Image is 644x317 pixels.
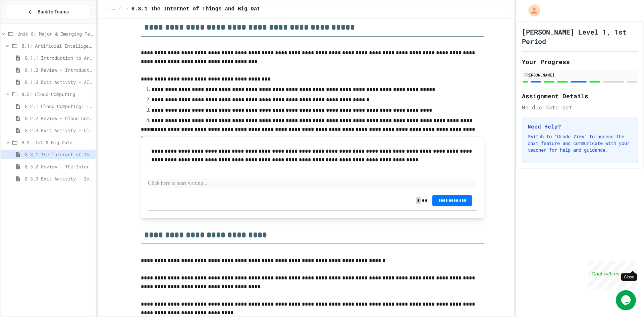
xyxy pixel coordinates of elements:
span: 8.3.1 The Internet of Things and Big Data: Our Connected Digital World [131,5,357,13]
span: 8.1.2 Review - Introduction to Artificial Intelligence [25,66,93,73]
h2: Your Progress [522,57,638,66]
div: My Account [521,3,542,18]
span: / [118,6,121,12]
div: [PERSON_NAME] [524,72,636,78]
h3: Need Help? [528,122,632,130]
div: No due date set [522,103,638,111]
p: Switch to "Grade View" to access the chat feature and communicate with your teacher for help and ... [528,133,632,153]
span: 8.1.1 Introduction to Artificial Intelligence [25,54,93,61]
h2: Assignment Details [522,91,638,101]
span: 8.2: Cloud Computing [21,91,93,98]
span: Back to Teams [38,8,69,15]
span: 8.1: Artificial Intelligence Basics [21,42,93,49]
span: / [126,6,129,12]
span: 8.2.3 Exit Activity - Cloud Service Detective [25,127,93,134]
span: Unit 8: Major & Emerging Technologies [17,30,93,37]
iframe: chat widget [616,290,637,310]
span: 8.3.2 Review - The Internet of Things and Big Data [25,163,93,170]
span: 8.3.3 Exit Activity - IoT Data Detective Challenge [25,175,93,182]
span: 8.3: IoT & Big Data [21,139,93,146]
iframe: chat widget [588,261,637,289]
span: ... [109,6,116,12]
h1: [PERSON_NAME] Level 1, 1st Period [522,27,638,46]
span: 8.1.3 Exit Activity - AI Detective [25,78,93,86]
span: 8.3.1 The Internet of Things and Big Data: Our Connected Digital World [25,151,93,158]
button: Back to Teams [6,5,90,19]
span: 8.2.2 Review - Cloud Computing [25,115,93,122]
span: 8.2.1 Cloud Computing: Transforming the Digital World [25,103,93,110]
